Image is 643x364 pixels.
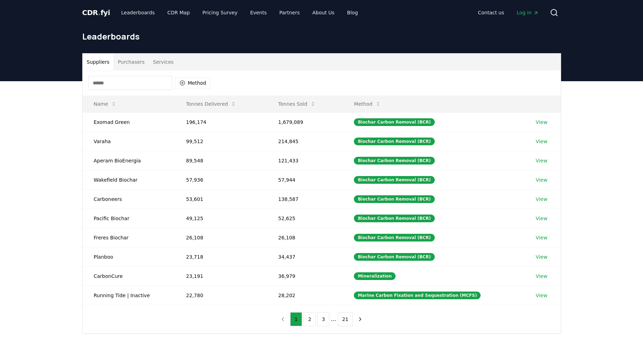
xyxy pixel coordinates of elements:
a: Log in [511,6,544,19]
button: Method [348,97,386,111]
td: 138,587 [267,189,343,209]
nav: Main [472,6,544,19]
a: View [536,215,547,222]
td: 53,601 [175,189,267,209]
button: Services [149,54,178,70]
td: CarbonCure [83,266,175,286]
div: Biochar Carbon Removal (BCR) [354,195,434,203]
a: Pricing Survey [197,6,243,19]
td: 99,512 [175,132,267,151]
div: Biochar Carbon Removal (BCR) [354,138,434,145]
td: 26,108 [267,228,343,247]
td: 49,125 [175,209,267,228]
div: Marine Carbon Fixation and Sequestration (MCFS) [354,292,481,299]
button: Tonnes Sold [273,97,321,111]
button: 1 [290,312,302,326]
button: Tonnes Delivered [181,97,242,111]
td: Varaha [83,132,175,151]
td: 23,191 [175,266,267,286]
button: Purchasers [113,54,149,70]
button: 21 [338,312,353,326]
a: Blog [342,6,364,19]
a: View [536,273,547,280]
button: Name [88,97,122,111]
td: Aperam BioEnergia [83,151,175,170]
a: Partners [274,6,305,19]
td: 36,979 [267,266,343,286]
a: View [536,176,547,183]
button: Method [175,77,211,89]
h1: Leaderboards [82,31,561,42]
td: Exomad Green [83,112,175,132]
nav: Main [116,6,363,19]
a: CDR.fyi [82,8,110,17]
a: View [536,234,547,241]
td: Planboo [83,247,175,266]
a: View [536,119,547,126]
td: Freres Biochar [83,228,175,247]
a: About Us [307,6,340,19]
a: View [536,253,547,260]
td: 1,679,089 [267,112,343,132]
td: 121,433 [267,151,343,170]
button: Suppliers [83,54,114,70]
td: 89,548 [175,151,267,170]
td: 34,437 [267,247,343,266]
a: CDR Map [162,6,195,19]
td: Running Tide | Inactive [83,286,175,305]
li: ... [331,315,336,323]
td: Wakefield Biochar [83,170,175,189]
td: Carboneers [83,189,175,209]
td: 52,625 [267,209,343,228]
td: 23,718 [175,247,267,266]
a: Leaderboards [116,6,160,19]
a: Events [245,6,272,19]
td: 22,780 [175,286,267,305]
td: 57,944 [267,170,343,189]
div: Mineralization [354,272,396,280]
a: View [536,157,547,164]
span: Log in [517,9,538,16]
div: Biochar Carbon Removal (BCR) [354,118,434,126]
td: 28,202 [267,286,343,305]
td: 196,174 [175,112,267,132]
div: Biochar Carbon Removal (BCR) [354,215,434,222]
a: Contact us [472,6,510,19]
button: 2 [303,312,316,326]
div: Biochar Carbon Removal (BCR) [354,253,434,261]
button: 3 [317,312,329,326]
a: View [536,138,547,145]
div: Biochar Carbon Removal (BCR) [354,176,434,184]
td: 26,108 [175,228,267,247]
div: Biochar Carbon Removal (BCR) [354,157,434,164]
div: Biochar Carbon Removal (BCR) [354,234,434,241]
td: 214,845 [267,132,343,151]
td: Pacific Biochar [83,209,175,228]
td: 57,936 [175,170,267,189]
a: View [536,196,547,203]
span: CDR fyi [82,8,110,17]
span: . [98,8,100,17]
a: View [536,292,547,299]
button: next page [354,312,366,326]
